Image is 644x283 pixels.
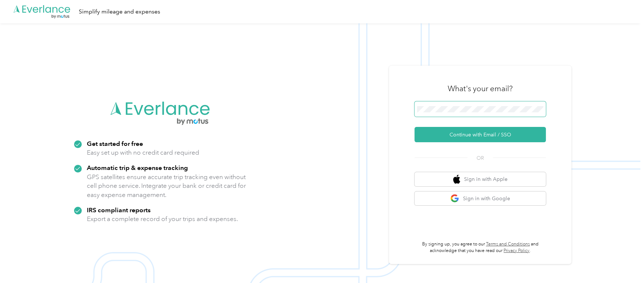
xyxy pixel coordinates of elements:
a: Privacy Policy [504,248,529,253]
a: Terms and Conditions [486,241,530,247]
strong: Get started for free [87,140,143,147]
button: google logoSign in with Google [414,191,546,206]
p: Easy set up with no credit card required [87,148,199,157]
p: Export a complete record of your trips and expenses. [87,214,238,224]
button: Continue with Email / SSO [414,127,546,142]
p: By signing up, you agree to our and acknowledge that you have read our . [414,241,546,254]
img: google logo [450,194,459,203]
div: Simplify mileage and expenses [79,7,160,16]
p: GPS satellites ensure accurate trip tracking even without cell phone service. Integrate your bank... [87,172,246,199]
button: apple logoSign in with Apple [414,172,546,186]
strong: IRS compliant reports [87,206,151,214]
h3: What's your email? [448,84,513,94]
img: apple logo [453,175,460,184]
span: OR [467,154,493,162]
strong: Automatic trip & expense tracking [87,164,188,171]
